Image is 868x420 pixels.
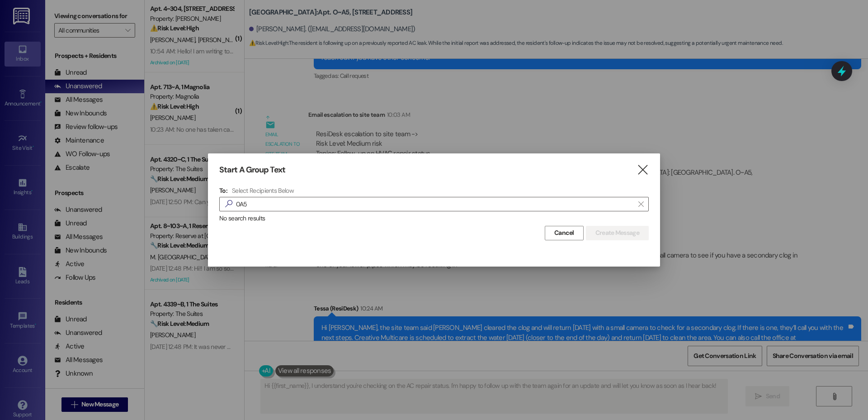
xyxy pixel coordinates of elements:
[586,226,649,240] button: Create Message
[638,200,643,208] i: 
[236,198,634,210] input: Search for any contact or apartment
[219,186,227,195] h3: To:
[554,228,574,238] span: Cancel
[545,226,584,240] button: Cancel
[219,214,649,223] div: No search results
[595,228,639,238] span: Create Message
[222,199,236,209] i: 
[634,197,648,211] button: Clear text
[219,165,285,175] h3: Start A Group Text
[232,186,294,195] h4: Select Recipients Below
[637,165,649,175] i: 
